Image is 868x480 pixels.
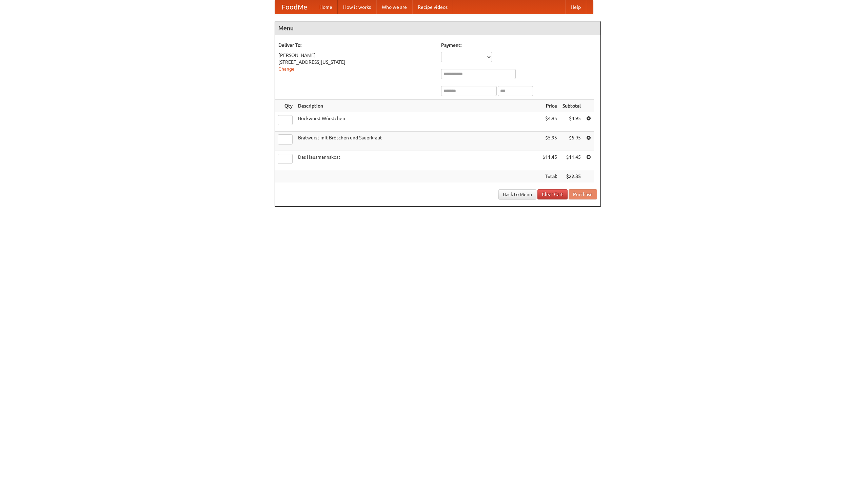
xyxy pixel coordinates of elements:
[278,52,434,59] div: [PERSON_NAME]
[560,132,584,151] td: $5.95
[560,112,584,132] td: $4.95
[295,112,540,132] td: Bockwurst Würstchen
[560,100,584,112] th: Subtotal
[278,42,434,49] h5: Deliver To:
[412,0,453,14] a: Recipe videos
[540,112,560,132] td: $4.95
[278,66,295,72] a: Change
[565,0,586,14] a: Help
[275,100,295,112] th: Qty
[278,59,434,65] div: [STREET_ADDRESS][US_STATE]
[540,151,560,170] td: $11.45
[275,0,314,14] a: FoodMe
[560,151,584,170] td: $11.45
[569,189,597,199] button: Purchase
[560,170,584,183] th: $22.35
[540,100,560,112] th: Price
[376,0,412,14] a: Who we are
[295,132,540,151] td: Bratwurst mit Brötchen und Sauerkraut
[295,100,540,112] th: Description
[540,132,560,151] td: $5.95
[537,189,568,199] a: Clear Cart
[498,189,536,199] a: Back to Menu
[314,0,338,14] a: Home
[275,21,600,35] h4: Menu
[540,170,560,183] th: Total:
[441,42,597,49] h5: Payment:
[295,151,540,170] td: Das Hausmannskost
[338,0,376,14] a: How it works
